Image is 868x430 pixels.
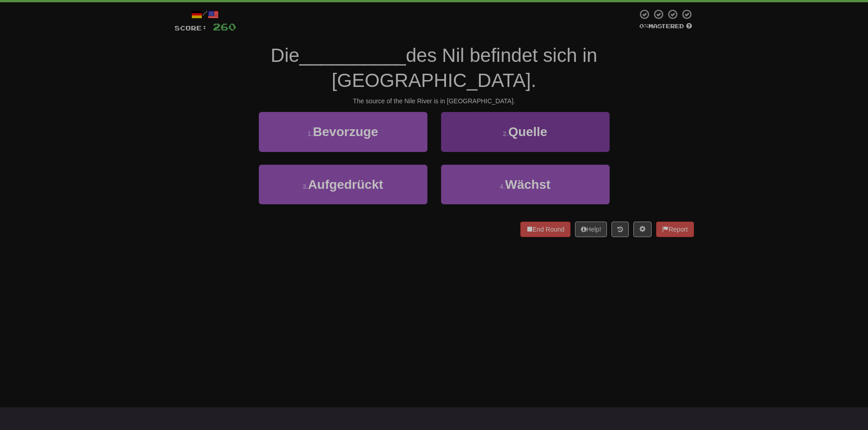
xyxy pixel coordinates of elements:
div: Mastered [637,22,694,30]
div: The source of the Nile River is in [GEOGRAPHIC_DATA]. [175,96,694,106]
span: 0 % [639,22,648,30]
small: 1 . [308,130,313,137]
span: Aufgedrückt [308,177,383,192]
span: Bevorzuge [313,125,378,139]
button: 1.Bevorzuge [259,112,427,152]
button: End Round [520,222,570,237]
span: __________ [299,45,406,66]
span: des Nil befindet sich in [GEOGRAPHIC_DATA]. [332,45,597,91]
span: 260 [213,21,236,32]
small: 3 . [303,183,308,190]
button: Help! [575,222,607,237]
span: Wächst [505,177,551,192]
small: 4 . [500,183,505,190]
button: 2.Quelle [441,112,610,152]
button: 4.Wächst [441,165,610,204]
small: 2 . [503,130,508,137]
span: Score: [175,24,207,32]
button: Report [656,222,693,237]
span: Quelle [508,125,548,139]
div: / [175,9,236,20]
span: Die [271,45,299,66]
button: Round history (alt+y) [611,222,629,237]
button: 3.Aufgedrückt [259,165,427,204]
